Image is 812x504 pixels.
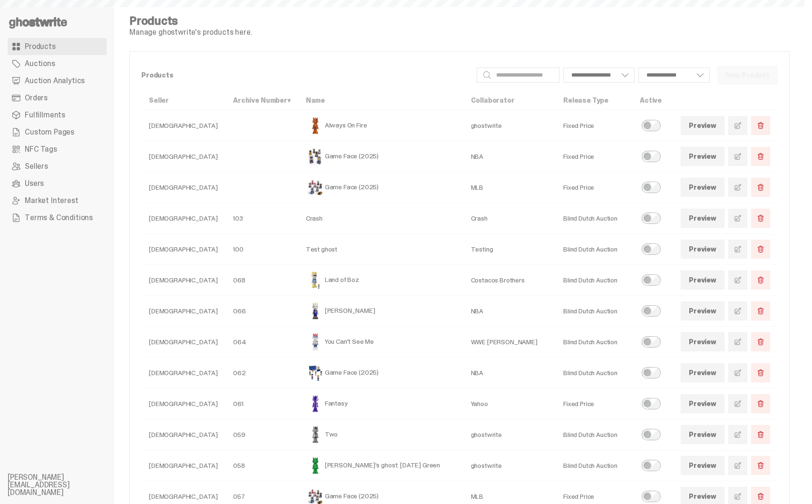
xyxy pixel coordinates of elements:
[681,178,724,197] a: Preview
[298,296,463,327] td: [PERSON_NAME]
[556,110,632,141] td: Fixed Price
[25,163,48,170] span: Sellers
[225,296,298,327] td: 066
[141,296,225,327] td: [DEMOGRAPHIC_DATA]
[681,116,724,135] a: Preview
[141,234,225,265] td: [DEMOGRAPHIC_DATA]
[8,158,107,175] a: Sellers
[306,271,325,290] img: Land of Boz
[225,358,298,388] td: 062
[8,192,107,209] a: Market Interest
[556,234,632,265] td: Blind Dutch Auction
[8,124,107,141] a: Custom Pages
[298,91,463,110] th: Name
[298,234,463,265] td: Test ghost
[556,419,632,450] td: Blind Dutch Auction
[141,450,225,481] td: [DEMOGRAPHIC_DATA]
[463,327,556,358] td: WWE [PERSON_NAME]
[225,234,298,265] td: 100
[25,60,55,68] span: Auctions
[8,55,107,72] a: Auctions
[129,15,252,27] h4: Products
[463,91,556,110] th: Collaborator
[681,209,724,228] a: Preview
[751,456,770,475] button: Delete Product
[141,327,225,358] td: [DEMOGRAPHIC_DATA]
[306,178,325,197] img: Game Face (2025)
[306,456,325,475] img: Schrödinger's ghost: Sunday Green
[225,327,298,358] td: 064
[556,327,632,358] td: Blind Dutch Auction
[8,38,107,55] a: Products
[556,265,632,296] td: Blind Dutch Auction
[141,141,225,172] td: [DEMOGRAPHIC_DATA]
[751,425,770,444] button: Delete Product
[681,363,724,382] a: Preview
[298,172,463,203] td: Game Face (2025)
[141,358,225,388] td: [DEMOGRAPHIC_DATA]
[463,450,556,481] td: ghostwrite
[8,89,107,107] a: Orders
[8,72,107,89] a: Auction Analytics
[25,77,85,85] span: Auction Analytics
[751,209,770,228] button: Delete Product
[556,203,632,234] td: Blind Dutch Auction
[141,172,225,203] td: [DEMOGRAPHIC_DATA]
[463,419,556,450] td: ghostwrite
[556,141,632,172] td: Fixed Price
[306,425,325,444] img: Two
[141,72,469,78] p: Products
[8,141,107,158] a: NFC Tags
[463,265,556,296] td: Costacos Brothers
[298,388,463,419] td: Fantasy
[681,425,724,444] a: Preview
[8,474,122,496] li: [PERSON_NAME][EMAIL_ADDRESS][DOMAIN_NAME]
[298,358,463,388] td: Game Face (2025)
[25,145,57,153] span: NFC Tags
[141,265,225,296] td: [DEMOGRAPHIC_DATA]
[681,271,724,290] a: Preview
[306,332,325,351] img: You Can't See Me
[463,203,556,234] td: Crash
[225,450,298,481] td: 058
[25,197,78,204] span: Market Interest
[141,110,225,141] td: [DEMOGRAPHIC_DATA]
[463,358,556,388] td: NBA
[751,332,770,351] button: Delete Product
[751,301,770,320] button: Delete Product
[141,419,225,450] td: [DEMOGRAPHIC_DATA]
[298,265,463,296] td: Land of Boz
[751,271,770,290] button: Delete Product
[306,363,325,382] img: Game Face (2025)
[233,96,291,105] a: Archive Number▾
[556,388,632,419] td: Fixed Price
[298,450,463,481] td: [PERSON_NAME]'s ghost: [DATE] Green
[463,172,556,203] td: MLB
[25,128,74,136] span: Custom Pages
[751,363,770,382] button: Delete Product
[129,29,252,36] p: Manage ghostwrite's products here.
[681,394,724,413] a: Preview
[556,450,632,481] td: Blind Dutch Auction
[25,111,65,119] span: Fulfillments
[306,116,325,135] img: Always On Fire
[25,94,48,102] span: Orders
[8,107,107,124] a: Fulfillments
[751,240,770,259] button: Delete Product
[681,332,724,351] a: Preview
[306,147,325,166] img: Game Face (2025)
[751,147,770,166] button: Delete Product
[306,301,325,320] img: Eminem
[751,394,770,413] button: Delete Product
[225,419,298,450] td: 059
[556,296,632,327] td: Blind Dutch Auction
[298,327,463,358] td: You Can't See Me
[681,301,724,320] a: Preview
[298,141,463,172] td: Game Face (2025)
[306,394,325,413] img: Fantasy
[556,172,632,203] td: Fixed Price
[25,43,56,50] span: Products
[556,358,632,388] td: Blind Dutch Auction
[8,209,107,226] a: Terms & Conditions
[141,91,225,110] th: Seller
